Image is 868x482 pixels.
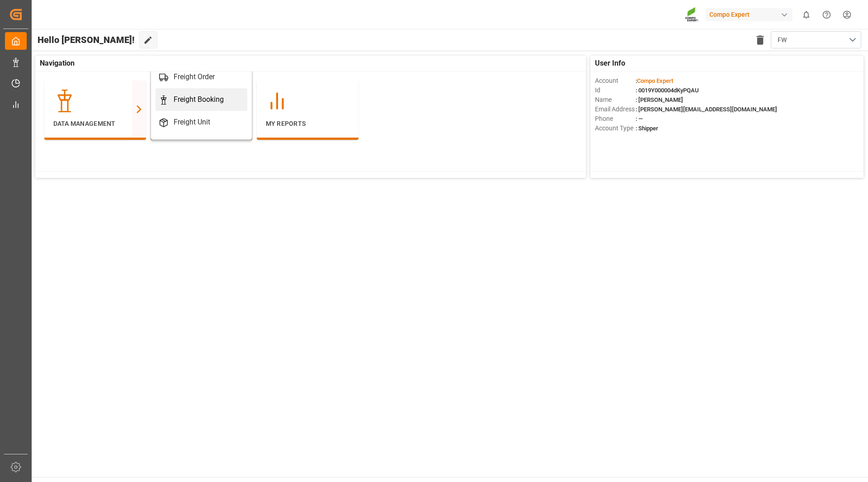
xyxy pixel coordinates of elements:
span: : 0019Y000004dKyPQAU [636,87,699,94]
button: open menu [771,31,861,48]
span: Compo Expert [637,77,673,84]
span: Email Address [595,105,636,114]
p: Data Management [53,119,137,129]
span: : — [636,115,643,122]
span: Phone [595,114,636,124]
span: Id [595,86,636,95]
span: : [636,77,673,84]
span: Account [595,76,636,86]
span: : [PERSON_NAME][EMAIL_ADDRESS][DOMAIN_NAME] [636,106,777,113]
a: Freight Unit Line Items [156,134,247,167]
div: Freight Booking [174,94,224,105]
span: Hello [PERSON_NAME]! [38,31,135,48]
div: Freight Unit [174,117,210,128]
a: Freight Booking [156,88,247,111]
div: Freight Order [174,72,215,82]
span: Account Type [595,124,636,133]
p: My Reports [266,119,349,129]
a: Freight Order [156,66,247,88]
span: User Info [595,58,625,69]
span: Name [595,95,636,105]
span: Navigation [40,58,75,69]
a: Freight Unit [156,111,247,134]
span: : Shipper [636,125,658,132]
span: : [PERSON_NAME] [636,96,683,103]
span: FW [778,35,787,45]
